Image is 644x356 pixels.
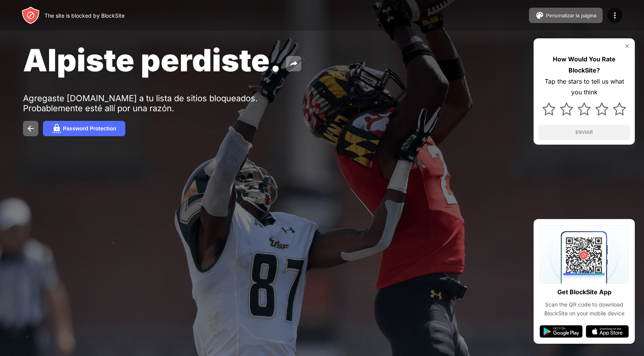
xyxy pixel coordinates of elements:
img: rate-us-close.svg [624,43,630,49]
img: share.svg [289,59,298,68]
button: Password Protection [43,121,125,136]
div: Scan the QR code to download BlockSite on your mobile device [540,300,629,318]
img: star.svg [578,102,591,115]
div: How Would You Rate BlockSite? [538,54,630,76]
div: Get BlockSite App [557,287,611,298]
div: Personalizar la página [546,13,596,18]
img: back.svg [26,124,35,133]
button: Personalizar la página [529,8,603,23]
button: ENVIAR [538,125,630,140]
img: header-logo.svg [21,6,40,25]
div: The site is blocked by BlockSite [44,12,125,19]
div: Agregaste [DOMAIN_NAME] a tu lista de sitios bloqueados. Probablemente esté allí por una razón. [23,93,260,113]
span: Alpiste perdiste. [23,41,281,79]
img: menu-icon.svg [610,11,619,20]
img: app-store.svg [586,325,629,338]
img: star.svg [542,102,555,115]
div: Tap the stars to tell us what you think [538,76,630,98]
img: star.svg [560,102,573,115]
img: star.svg [595,102,608,115]
div: Password Protection [63,125,116,132]
img: qrcode.svg [540,225,629,283]
img: google-play.svg [540,325,583,338]
img: star.svg [613,102,626,115]
img: password.svg [52,124,61,133]
img: pallet.svg [535,11,544,20]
